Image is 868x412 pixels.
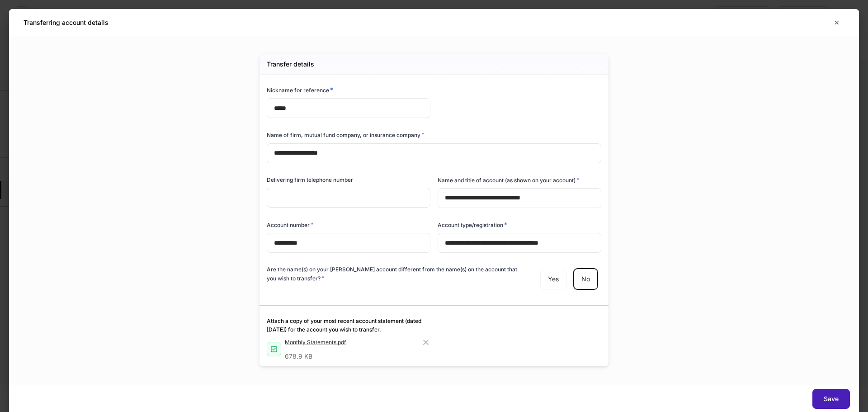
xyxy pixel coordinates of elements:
[285,346,346,361] div: 678.9 KB
[267,130,425,139] h6: Name of firm, mutual fund company, or insurance company
[267,60,314,69] h5: Transfer details
[285,340,346,345] a: Monthly Statements.pdf
[812,389,850,409] button: Save
[24,18,108,27] h5: Transferring account details
[267,220,314,229] h6: Account number
[438,175,580,185] h6: Name and title of account (as shown on your account)
[267,317,430,334] h6: Attach a copy of your most recent account statement (dated [DATE]) for the account you wish to tr...
[824,396,839,402] div: Save
[267,85,333,95] h6: Nickname for reference
[438,220,507,229] h6: Account type/registration
[267,175,353,184] h6: Delivering firm telephone number
[267,265,519,283] h6: Are the name(s) on your [PERSON_NAME] account different from the name(s) on the account that you ...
